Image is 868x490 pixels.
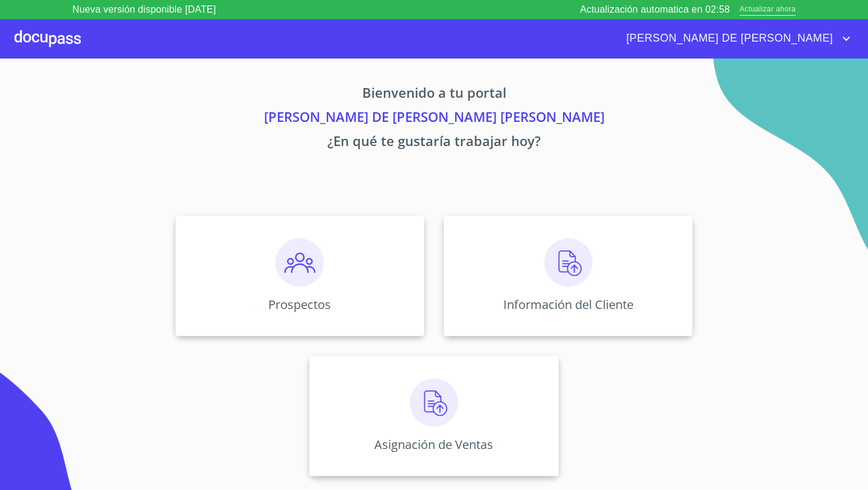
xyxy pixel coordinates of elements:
img: prospectos.png [275,238,324,287]
p: Actualización automatica en 02:58 [580,2,730,17]
span: Actualizar ahora [740,4,796,16]
p: Asignación de Ventas [374,436,493,453]
p: ¿En qué te gustaría trabajar hoy? [63,131,805,155]
span: [PERSON_NAME] DE [PERSON_NAME] [617,29,839,48]
img: carga.png [410,378,458,427]
p: Nueva versión disponible [DATE] [72,2,216,17]
p: [PERSON_NAME] DE [PERSON_NAME] [PERSON_NAME] [63,107,805,131]
p: Información del Cliente [503,296,634,313]
img: carga.png [544,238,593,287]
button: account of current user [617,29,854,48]
p: Bienvenido a tu portal [63,83,805,107]
p: Prospectos [268,296,331,313]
